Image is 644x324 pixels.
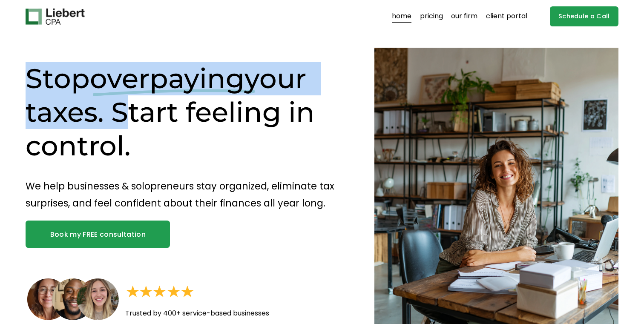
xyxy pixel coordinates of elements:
p: Trusted by 400+ service-based businesses [125,307,319,320]
p: We help businesses & solopreneurs stay organized, eliminate tax surprises, and feel confident abo... [26,178,344,212]
h1: Stop your taxes. Start feeling in control. [26,62,344,163]
a: home [392,10,411,23]
a: Book my FREE consultation [26,221,170,248]
a: pricing [420,10,443,23]
img: Liebert CPA [26,9,84,25]
a: Schedule a Call [550,6,618,26]
span: overpaying [90,62,244,95]
a: our firm [451,10,477,23]
a: client portal [486,10,527,23]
